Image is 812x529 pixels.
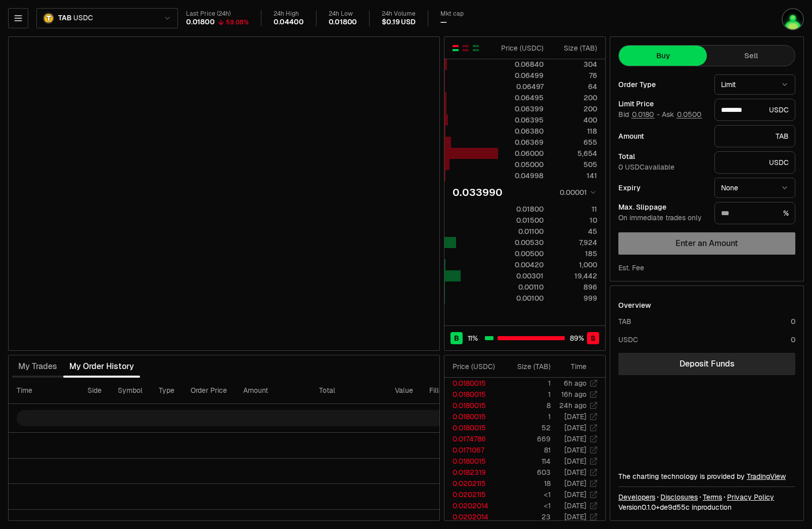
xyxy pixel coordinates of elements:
td: 114 [503,456,551,467]
div: Time [559,361,587,372]
div: 0.01100 [499,226,544,236]
td: 0.0180015 [444,378,503,389]
div: 10 [552,215,597,225]
td: 0.0202115 [444,478,503,489]
div: Max. Slippage [618,204,706,211]
div: Size ( TAB ) [511,361,551,372]
div: Last Price (24h) [186,10,249,18]
div: Mkt cap [440,10,464,18]
div: 0.06000 [499,148,544,158]
div: 505 [552,159,597,170]
div: 0.01800 [186,18,215,27]
td: 0.0202115 [444,489,503,500]
div: USDC [714,99,795,121]
div: % [714,202,795,224]
div: 141 [552,171,597,181]
th: Amount [235,378,311,404]
a: Deposit Funds [618,353,795,375]
td: 23 [503,511,551,522]
div: TAB [714,125,795,147]
div: USDC [714,151,795,174]
a: Privacy Policy [727,492,774,502]
div: 0.01800 [499,204,544,214]
span: 0 USDC available [618,162,674,172]
div: 0.01500 [499,215,544,225]
div: 0.00420 [499,260,544,270]
div: USDC [618,335,638,345]
span: S [591,333,596,343]
td: 0.0180015 [444,411,503,422]
time: [DATE] [564,479,587,488]
a: Developers [618,492,655,502]
time: [DATE] [564,423,587,432]
div: Expiry [618,184,706,191]
div: 0.04998 [499,171,544,181]
span: TAB [58,14,71,23]
div: TAB [618,316,631,327]
div: 896 [552,282,597,292]
div: 0.05000 [499,159,544,170]
td: <1 [503,489,551,500]
th: Filled [421,378,457,404]
div: 19,442 [552,271,597,281]
th: Side [79,378,110,404]
span: Bid - [618,110,660,119]
button: 0.00001 [557,186,597,198]
span: B [454,333,459,343]
div: 0.01800 [329,18,357,27]
a: Terms [703,492,722,502]
th: Order Price [183,378,235,404]
time: [DATE] [564,457,587,466]
div: 200 [552,104,597,114]
time: [DATE] [564,490,587,499]
th: Symbol [110,378,151,404]
td: 1 [503,389,551,400]
div: On immediate trades only [618,214,706,223]
span: USDC [73,14,93,23]
td: 0.0171067 [444,444,503,456]
div: 0.06399 [499,104,544,114]
td: 0.0182319 [444,467,503,478]
div: 655 [552,137,597,147]
div: 0.06497 [499,82,544,92]
a: Disclosures [660,492,698,502]
button: 0.0500 [676,110,702,118]
time: 6h ago [564,379,587,388]
div: 0 [791,335,795,345]
td: 18 [503,478,551,489]
time: [DATE] [564,468,587,477]
div: 0.00301 [499,271,544,281]
td: 0.0180015 [444,456,503,467]
div: 304 [552,59,597,69]
button: Limit [714,74,795,95]
div: 64 [552,82,597,92]
time: 16h ago [561,390,587,399]
button: Buy [619,46,707,66]
button: Show Sell Orders Only [462,44,470,52]
img: TAB Logo [44,14,53,23]
time: [DATE] [564,445,587,455]
div: Amount [618,133,706,140]
time: [DATE] [564,412,587,421]
div: 0 [791,316,795,327]
div: Size ( TAB ) [552,43,597,53]
div: 200 [552,93,597,103]
div: 11 [552,204,597,214]
div: 118 [552,126,597,136]
button: My Trades [12,356,63,377]
div: 24h Volume [382,10,416,18]
div: Limit Price [618,100,706,107]
td: 1 [503,378,551,389]
time: [DATE] [564,512,587,521]
td: 0.0174786 [444,433,503,444]
div: Price ( USDC ) [499,43,544,53]
iframe: Financial Chart [9,37,439,350]
td: 669 [503,433,551,444]
td: 8 [503,400,551,411]
td: 0.0180015 [444,389,503,400]
a: TradingView [747,472,786,481]
th: Type [151,378,183,404]
time: [DATE] [564,434,587,443]
img: Invest [783,9,803,29]
div: $0.19 USD [382,18,415,27]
